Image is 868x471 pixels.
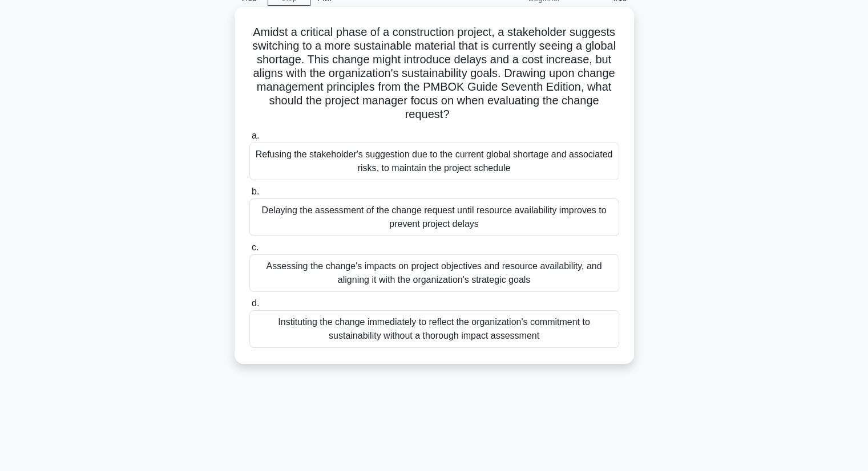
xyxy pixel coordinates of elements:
div: Instituting the change immediately to reflect the organization's commitment to sustainability wit... [249,310,619,348]
span: d. [252,298,259,308]
div: Delaying the assessment of the change request until resource availability improves to prevent pro... [249,198,619,236]
div: Refusing the stakeholder's suggestion due to the current global shortage and associated risks, to... [249,143,619,180]
span: b. [252,186,259,196]
span: a. [252,131,259,140]
span: c. [252,242,259,252]
h5: Amidst a critical phase of a construction project, a stakeholder suggests switching to a more sus... [248,25,620,122]
div: Assessing the change's impacts on project objectives and resource availability, and aligning it w... [249,254,619,292]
